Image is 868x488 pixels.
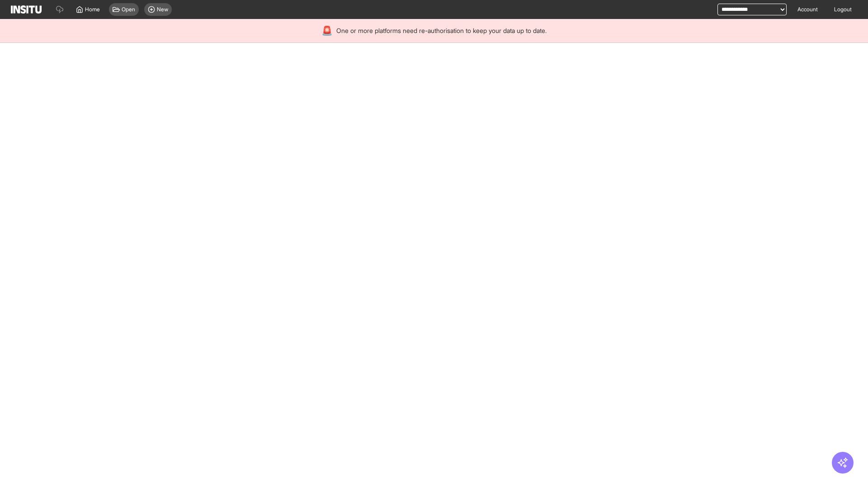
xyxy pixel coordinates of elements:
[336,26,547,35] span: One or more platforms need re-authorisation to keep your data up to date.
[11,5,42,14] img: Logo
[122,6,135,13] span: Open
[85,6,100,13] span: Home
[321,24,333,37] div: 🚨
[157,6,168,13] span: New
